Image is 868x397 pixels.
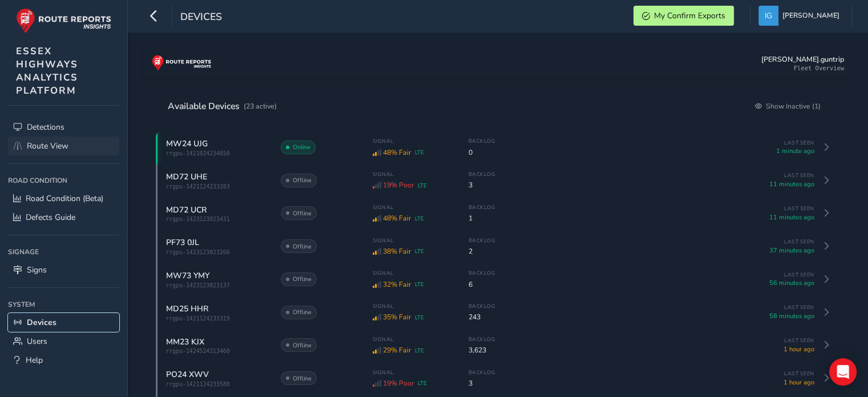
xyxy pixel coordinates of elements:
[654,10,725,21] span: My Confirm Exports
[469,148,496,157] span: 0
[469,280,496,289] span: 6
[383,214,411,223] span: 48% Fair
[166,381,269,387] span: rrgpu-1421124233580
[469,181,496,190] span: 3
[383,280,411,289] span: 32% Fair
[166,204,207,215] span: MD72 UCR
[757,180,814,189] span: 11 minutes ago
[469,138,496,145] span: Backlog
[166,249,269,255] span: rrgpu-1423123023266
[829,358,857,386] div: Open Intercom Messenger
[415,247,424,255] span: LTE
[166,270,209,281] span: MW73 YMY
[8,172,119,189] div: Road Condition
[244,102,277,111] span: (23 active)
[180,10,222,26] span: Devices
[758,6,843,26] button: [PERSON_NAME]
[757,370,814,377] span: Last Seen
[152,55,211,71] img: rr logo
[16,45,78,97] span: ESSEX HIGHWAYS ANALYTICS PLATFORM
[757,312,814,320] span: 58 minutes ago
[293,275,312,283] span: Offline
[8,208,119,227] a: Defects Guide
[469,336,496,343] span: Backlog
[293,341,312,350] span: Offline
[469,369,496,376] span: Backlog
[8,260,119,279] a: Signs
[166,171,207,182] span: MD72 UHE
[8,137,119,155] a: Route View
[415,347,424,354] span: LTE
[469,312,496,322] span: 243
[757,378,814,387] span: 1 hour ago
[383,247,411,256] span: 38% Fair
[757,213,814,222] span: 11 minutes ago
[383,312,411,322] span: 35% Fair
[16,8,111,34] img: rr logo
[757,246,814,255] span: 37 minutes ago
[8,296,119,313] div: System
[415,149,424,156] span: LTE
[383,379,414,388] span: 19% Poor
[469,204,496,211] span: Backlog
[293,242,312,251] span: Offline
[166,237,199,248] span: PF73 0JL
[166,369,209,380] span: PO24 XWV
[27,122,64,133] span: Detections
[293,143,310,151] span: Online
[26,355,43,366] span: Help
[8,118,119,137] a: Detections
[168,100,277,113] div: Available Devices
[748,98,829,115] button: Show Inactive (1)
[27,264,47,275] span: Signs
[757,147,814,155] span: 1 minute ago
[166,282,269,288] span: rrgpu-1423123023137
[469,247,496,256] span: 2
[469,237,496,244] span: Backlog
[8,332,119,351] a: Users
[166,183,269,190] span: rrgpu-1421124233283
[469,214,496,223] span: 1
[469,171,496,178] span: Backlog
[373,204,453,211] span: Signal
[757,345,814,354] span: 1 hour ago
[27,336,47,347] span: Users
[757,271,814,278] span: Last Seen
[8,313,119,332] a: Devices
[782,6,839,26] span: [PERSON_NAME]
[293,209,312,218] span: Offline
[469,270,496,276] span: Backlog
[27,317,56,328] span: Devices
[757,238,814,245] span: Last Seen
[373,237,453,244] span: Signal
[293,176,312,185] span: Offline
[758,6,778,26] img: diamond-layout
[27,141,68,151] span: Route View
[8,189,119,208] a: Road Condition (Beta)
[373,138,453,145] span: Signal
[766,102,821,111] span: Show Inactive (1)
[757,279,814,287] span: 56 minutes ago
[293,308,312,316] span: Offline
[166,138,208,149] span: MW24 UJG
[373,270,453,276] span: Signal
[469,346,496,355] span: 3,623
[757,139,814,146] span: Last Seen
[26,212,75,223] span: Defects Guide
[757,304,814,311] span: Last Seen
[383,346,411,355] span: 29% Fair
[166,336,204,347] span: MM23 KJX
[757,205,814,212] span: Last Seen
[415,215,424,222] span: LTE
[418,379,427,387] span: LTE
[26,193,103,204] span: Road Condition (Beta)
[373,171,453,178] span: Signal
[8,351,119,370] a: Help
[757,337,814,344] span: Last Seen
[166,315,269,322] span: rrgpu-1421124233319
[383,181,414,190] span: 19% Poor
[761,54,844,64] div: [PERSON_NAME].guntrip
[166,150,269,157] span: rrgpu-1421024234650
[415,314,424,321] span: LTE
[633,6,734,26] button: My Confirm Exports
